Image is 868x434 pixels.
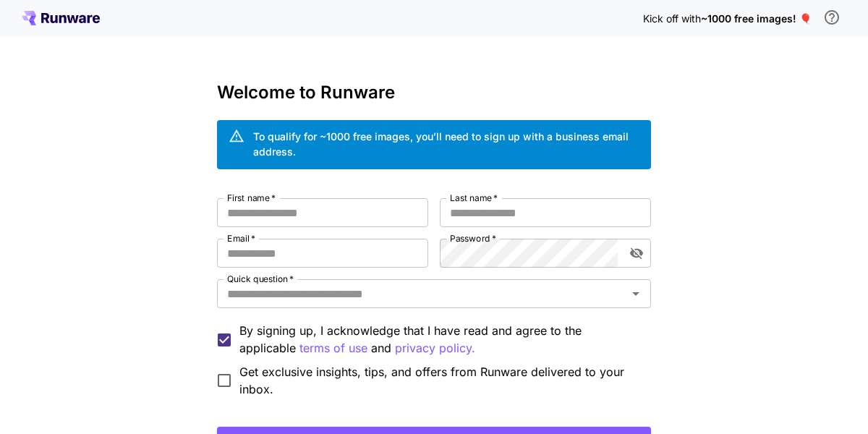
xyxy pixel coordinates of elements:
div: To qualify for ~1000 free images, you’ll need to sign up with a business email address. [253,129,639,159]
button: Open [626,284,646,304]
button: In order to qualify for free credit, you need to sign up with a business email address and click ... [817,3,846,32]
span: ~1000 free images! 🎈 [701,12,812,25]
p: terms of use [299,339,367,357]
h3: Welcome to Runware [217,82,651,103]
p: privacy policy. [395,339,475,357]
span: Get exclusive insights, tips, and offers from Runware delivered to your inbox. [239,363,639,398]
label: Last name [450,192,498,204]
button: By signing up, I acknowledge that I have read and agree to the applicable terms of use and [395,339,475,357]
p: By signing up, I acknowledge that I have read and agree to the applicable and [239,322,639,357]
label: Email [227,232,255,244]
span: Kick off with [643,12,701,25]
label: Quick question [227,273,294,285]
button: toggle password visibility [624,240,650,266]
button: By signing up, I acknowledge that I have read and agree to the applicable and privacy policy. [299,339,367,357]
label: First name [227,192,276,204]
label: Password [450,232,496,244]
